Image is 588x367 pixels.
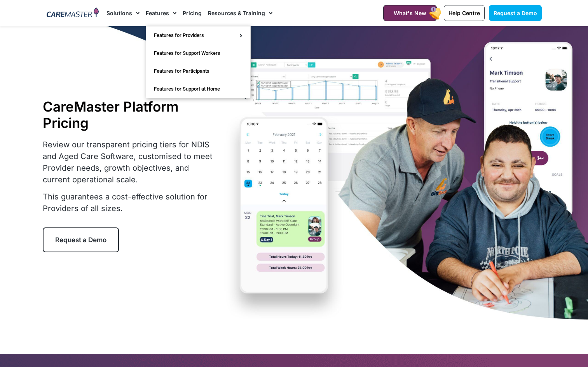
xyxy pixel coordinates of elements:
span: Help Centre [448,10,480,16]
span: Request a Demo [494,10,537,16]
a: Request a Demo [489,5,542,21]
ul: Features [146,26,251,98]
a: Features for Support Workers [146,44,250,62]
a: Features for Participants [146,62,250,80]
a: Request a Demo [43,227,119,252]
p: Review our transparent pricing tiers for NDIS and Aged Care Software, customised to meet Provider... [43,139,218,185]
img: CareMaster Logo [47,7,99,19]
a: Features for Support at Home [146,80,250,98]
span: Request a Demo [55,236,106,244]
h1: CareMaster Platform Pricing [43,98,218,131]
a: Help Centre [444,5,485,21]
a: What's New [383,5,437,21]
span: What's New [394,10,426,16]
p: This guarantees a cost-effective solution for Providers of all sizes. [43,191,218,214]
a: Features for Providers [146,26,250,44]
